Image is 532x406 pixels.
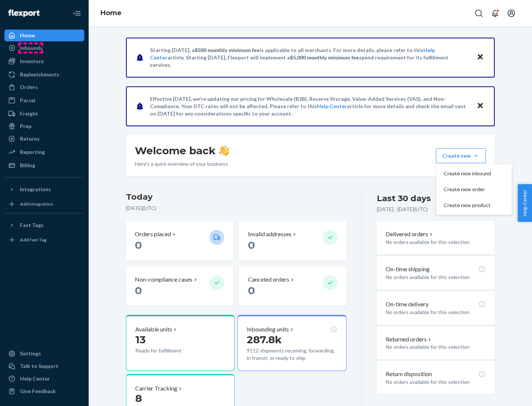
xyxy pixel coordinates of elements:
[4,385,84,397] button: Give Feedback
[135,275,192,284] p: Non-compliance cases
[4,69,84,80] a: Replenishments
[4,183,84,195] button: Integrations
[444,203,491,208] span: Create new product
[518,184,532,222] button: Help Center
[386,238,486,246] p: No orders available for this selection
[20,135,40,142] div: Returns
[100,9,122,17] a: Home
[126,191,347,203] h3: Today
[135,230,171,238] p: Orders placed
[248,275,289,284] p: Canceled orders
[135,392,142,405] span: 8
[20,237,47,243] div: Add Fast Tag
[386,335,433,344] button: Returned orders
[438,182,510,197] button: Create new order
[126,266,233,306] button: Non-compliance cases 0
[20,32,35,39] div: Home
[95,3,127,24] ol: breadcrumbs
[20,71,59,78] div: Replenishments
[386,343,486,351] p: No orders available for this selection
[471,6,486,21] button: Open Search Box
[20,148,45,156] div: Reporting
[20,375,50,382] div: Help Center
[444,171,491,176] span: Create new inbound
[20,362,58,370] div: Talk to Support
[20,97,35,104] div: Parcel
[247,347,337,362] p: 9112 shipments receiving, forwarding, in transit, or ready to ship
[386,309,486,316] p: No orders available for this selection
[4,94,84,106] a: Parcel
[239,221,346,261] button: Invalid addresses 0
[239,266,346,306] button: Canceled orders 0
[4,234,84,246] a: Add Fast Tag
[135,284,142,297] span: 0
[377,206,428,213] p: [DATE] - [DATE] ( UTC )
[69,6,84,21] button: Close Navigation
[126,204,347,212] p: [DATE] ( UTC )
[504,6,519,21] button: Open account menu
[438,197,510,213] button: Create new product
[195,47,260,53] span: $500 monthly minimum fee
[386,265,430,273] p: On-time shipping
[248,284,255,297] span: 0
[20,110,38,117] div: Freight
[386,370,432,378] p: Return disposition
[4,30,84,41] a: Home
[4,133,84,145] a: Returns
[135,239,142,251] span: 0
[247,325,289,334] p: Inbounding units
[150,47,470,69] p: Starting [DATE], a is applicable to all merchants. For more details, please refer to this article...
[247,333,282,346] span: 287.8k
[377,193,431,204] div: Last 30 days
[20,186,51,193] div: Integrations
[126,315,235,371] button: Available units13Ready for fulfillment
[444,187,491,192] span: Create new order
[135,347,204,354] p: Ready for fulfillment
[135,333,146,346] span: 13
[4,108,84,120] a: Freight
[290,54,359,61] span: $5,000 monthly minimum fee
[135,144,229,157] h1: Welcome back
[4,81,84,93] a: Orders
[386,273,486,281] p: No orders available for this selection
[20,58,44,65] div: Inventory
[4,348,84,359] a: Settings
[135,325,172,334] p: Available units
[126,221,233,261] button: Orders placed 0
[135,160,229,168] p: Here’s a quick overview of your business
[150,95,470,117] p: Effective [DATE], we're updating our pricing for Wholesale (B2B), Reserve Storage, Value-Added Se...
[436,148,486,163] button: Create newCreate new inboundCreate new orderCreate new product
[20,44,42,52] div: Inbounds
[20,388,56,395] div: Give Feedback
[4,373,84,385] a: Help Center
[4,146,84,158] a: Reporting
[488,6,502,21] button: Open notifications
[4,198,84,210] a: Add Integration
[248,230,291,238] p: Invalid addresses
[20,221,44,229] div: Fast Tags
[20,201,53,207] div: Add Integration
[135,384,177,393] p: Carrier Tracking
[4,55,84,67] a: Inventory
[475,52,485,63] button: Close
[20,83,38,91] div: Orders
[8,10,40,17] img: Flexport logo
[475,101,485,111] button: Close
[317,103,347,109] a: Help Center
[20,350,41,357] div: Settings
[386,300,429,309] p: On-time delivery
[238,315,346,371] button: Inbounding units287.8k9112 shipments receiving, forwarding, in transit, or ready to ship
[4,360,84,372] a: Talk to Support
[20,162,35,169] div: Billing
[386,378,486,386] p: No orders available for this selection
[438,166,510,182] button: Create new inbound
[20,123,31,130] div: Prep
[4,219,84,231] button: Fast Tags
[4,159,84,171] a: Billing
[4,42,84,54] a: Inbounds
[4,120,84,132] a: Prep
[386,230,434,238] button: Delivered orders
